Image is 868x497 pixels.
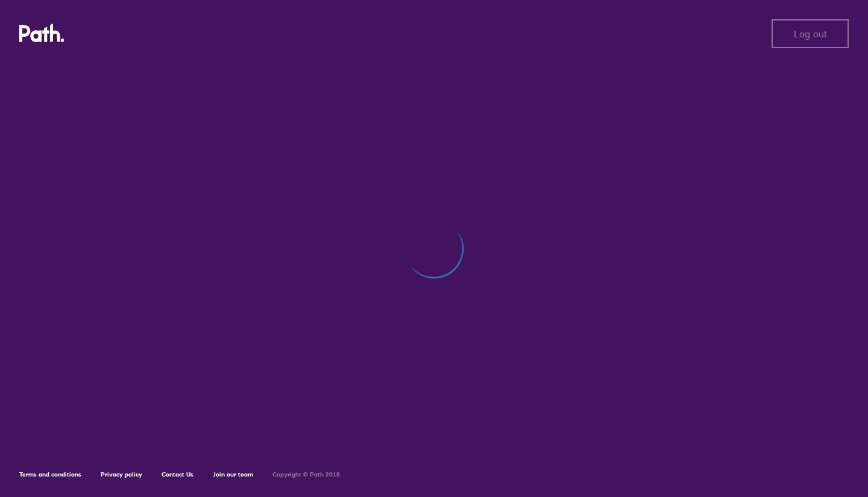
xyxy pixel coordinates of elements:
[272,471,340,478] h6: Copyright © Path 2018
[101,470,142,478] a: Privacy policy
[213,470,253,478] a: Join our team
[772,19,849,48] button: Log out
[19,470,81,478] a: Terms and conditions
[794,28,827,39] span: Log out
[162,470,193,478] a: Contact Us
